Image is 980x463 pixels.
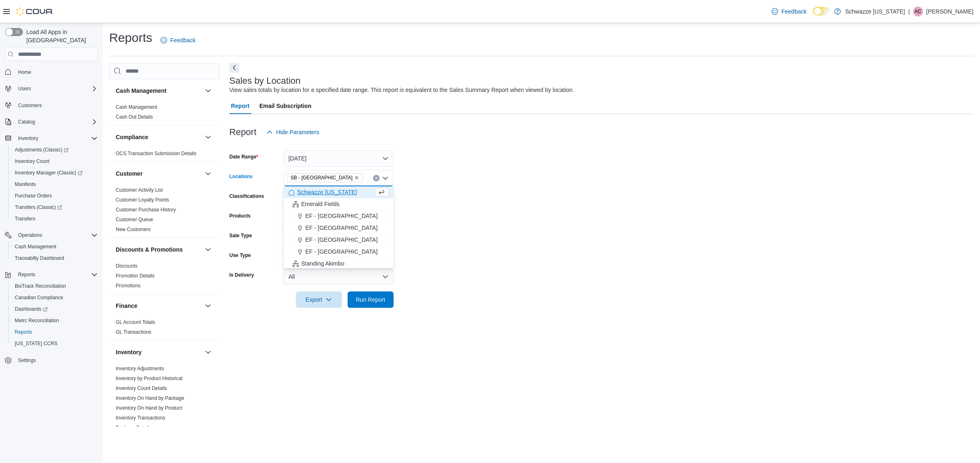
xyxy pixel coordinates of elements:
span: Feedback [170,36,195,44]
a: Customers [15,101,45,110]
a: Dashboards [8,303,101,315]
a: Feedback [157,32,199,48]
button: Home [2,66,101,78]
span: Cash Management [116,104,157,110]
a: Adjustments (Classic) [11,145,72,155]
h1: Reports [109,30,152,46]
span: Canadian Compliance [15,294,63,301]
div: Discounts & Promotions [109,261,220,294]
span: Inventory On Hand by Product [116,405,182,411]
span: Transfers [11,214,98,224]
span: Email Subscription [259,98,311,114]
span: Home [18,69,31,76]
button: Manifests [8,179,101,190]
button: Purchase Orders [8,190,101,202]
a: Settings [15,355,39,365]
a: Inventory On Hand by Package [116,395,184,401]
span: OCS Transaction Submission Details [116,150,197,157]
span: Inventory Count Details [116,385,167,392]
a: Inventory Manager (Classic) [8,167,101,179]
a: Package Details [116,425,151,431]
h3: Discounts & Promotions [116,245,183,254]
h3: Customer [116,170,142,178]
span: Canadian Compliance [11,293,98,303]
label: Is Delivery [229,272,254,278]
label: Classifications [229,193,264,199]
span: Dashboards [15,306,48,312]
button: Discounts & Promotions [203,245,213,254]
a: Promotion Details [116,273,155,279]
button: EF - [GEOGRAPHIC_DATA] [284,222,394,234]
a: Inventory Transactions [116,415,165,421]
span: Transfers (Classic) [11,202,98,212]
div: Cash Management [109,102,220,125]
span: Emerald Fields [301,200,339,208]
span: Promotions [116,282,141,289]
a: Feedback [768,3,810,20]
button: Inventory [15,133,41,143]
nav: Complex example [5,62,98,387]
button: Operations [15,230,46,240]
h3: Inventory [116,348,142,356]
button: [DATE] [284,150,394,167]
button: Cash Management [8,241,101,252]
span: Inventory On Hand by Package [116,395,184,401]
span: Discounts [116,263,137,269]
button: All [284,268,394,285]
a: Home [15,67,34,77]
button: Close list of options [382,175,389,181]
a: Traceabilty Dashboard [11,253,67,263]
span: Inventory Count [11,156,98,166]
span: Feedback [781,7,806,16]
span: Run Report [356,296,385,304]
span: Home [15,66,98,77]
span: Purchase Orders [11,191,98,201]
button: Compliance [116,133,201,141]
span: Dashboards [11,304,98,314]
a: Manifests [11,179,39,189]
button: Users [2,83,101,94]
a: Inventory Count [11,156,53,166]
button: [US_STATE] CCRS [8,338,101,349]
span: Inventory Manager (Classic) [15,170,82,176]
button: EF - [GEOGRAPHIC_DATA] [284,210,394,222]
span: Standing Akimbo [301,259,344,268]
button: Next [229,63,239,73]
span: Promotion Details [116,273,155,279]
span: Hide Parameters [276,128,319,136]
a: Inventory by Product Historical [116,376,183,381]
span: Inventory [18,135,38,142]
span: Customer Loyalty Points [116,197,169,203]
a: Dashboards [11,304,51,314]
div: Customer [109,185,220,238]
span: EF - [GEOGRAPHIC_DATA] [305,236,378,244]
span: Package Details [116,424,151,431]
span: Adjustments (Classic) [11,145,98,155]
a: Transfers [11,214,39,224]
span: Reports [11,327,98,337]
button: Inventory Count [8,156,101,167]
button: Remove SB - Pueblo West from selection in this group [354,175,359,180]
button: Export [296,291,342,308]
span: Catalog [18,119,35,125]
span: Inventory Adjustments [116,365,164,372]
span: EF - [GEOGRAPHIC_DATA] [305,212,378,220]
button: Catalog [2,116,101,128]
a: Customer Purchase History [116,207,176,213]
button: Inventory [203,347,213,357]
a: Adjustments (Classic) [8,144,101,156]
span: Inventory Manager (Classic) [11,168,98,178]
span: Cash Out Details [116,114,153,120]
button: Emerald Fields [284,198,394,210]
span: Report [231,98,250,114]
span: Load All Apps in [GEOGRAPHIC_DATA] [23,28,98,44]
label: Sale Type [229,232,252,239]
button: Customer [203,169,213,179]
button: Run Report [348,291,394,308]
div: Arthur Clement [913,7,923,16]
label: Locations [229,173,253,180]
a: Customer Activity List [116,187,163,193]
h3: Compliance [116,133,148,141]
a: Cash Management [11,242,60,252]
span: Inventory [15,133,98,143]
